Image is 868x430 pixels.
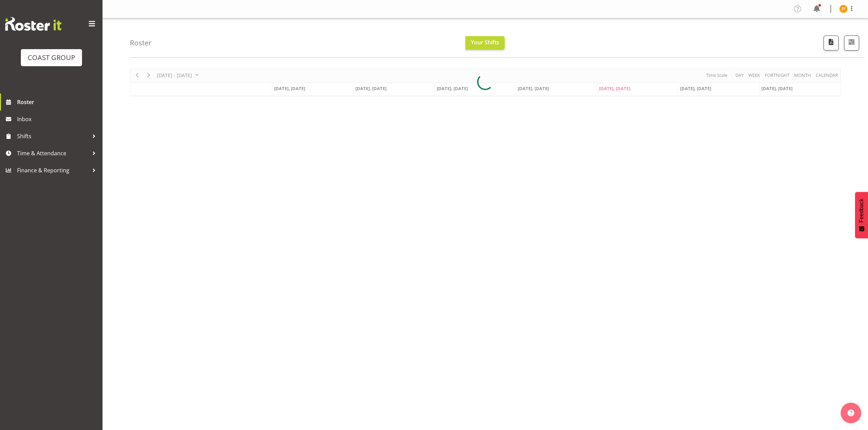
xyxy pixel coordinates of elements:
button: Your Shifts [465,36,505,50]
span: Inbox [17,114,99,124]
img: Rosterit website logo [5,17,62,31]
button: Download a PDF of the roster according to the set date range. [824,35,839,51]
div: COAST GROUP [28,53,75,63]
span: Your Shifts [471,39,499,46]
h4: Roster [130,39,152,47]
span: Time & Attendance [17,148,89,158]
img: jorgelina-villar11067.jpg [839,5,847,13]
span: Feedback [858,199,865,223]
span: Finance & Reporting [17,165,89,175]
button: Feedback - Show survey [855,192,868,238]
button: Filter Shifts [844,35,859,51]
span: Roster [17,97,99,107]
span: Shifts [17,131,89,141]
img: help-xxl-2.png [847,410,854,416]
